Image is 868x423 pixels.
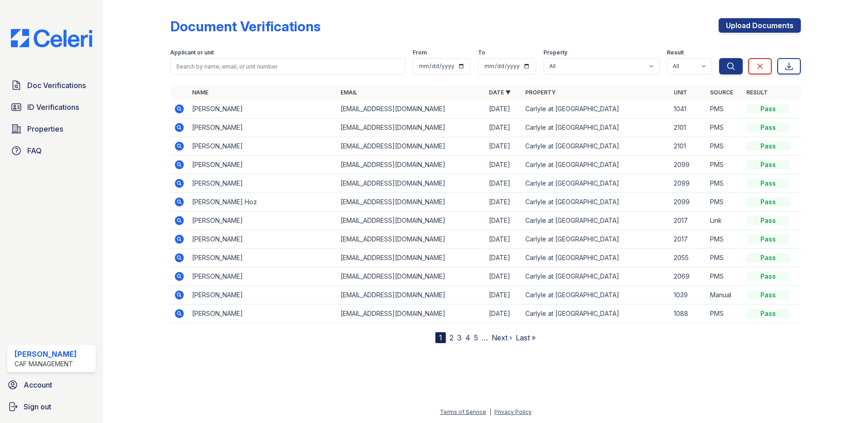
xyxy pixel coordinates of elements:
a: Terms of Service [440,408,486,415]
td: Carlyle at [GEOGRAPHIC_DATA] [522,100,670,118]
td: [PERSON_NAME] [188,249,337,267]
td: Carlyle at [GEOGRAPHIC_DATA] [522,156,670,174]
td: PMS [706,305,743,323]
a: Privacy Policy [494,408,532,415]
a: Sign out [4,398,99,416]
td: [PERSON_NAME] [188,100,337,118]
label: Property [543,49,567,56]
td: [DATE] [485,100,522,118]
td: 2017 [670,230,706,249]
a: Source [710,89,733,96]
span: Account [24,379,52,390]
a: 5 [474,333,478,342]
td: 1039 [670,286,706,305]
td: [EMAIL_ADDRESS][DOMAIN_NAME] [337,305,485,323]
a: Result [746,89,768,96]
a: 3 [457,333,462,342]
td: Carlyle at [GEOGRAPHIC_DATA] [522,267,670,286]
label: From [413,49,427,56]
span: Sign out [24,401,51,412]
span: Properties [27,123,63,134]
div: Pass [746,104,790,113]
a: Properties [7,120,96,138]
a: Doc Verifications [7,76,96,94]
span: FAQ [27,145,42,156]
div: Pass [746,123,790,132]
td: Carlyle at [GEOGRAPHIC_DATA] [522,137,670,156]
td: [EMAIL_ADDRESS][DOMAIN_NAME] [337,211,485,230]
td: [DATE] [485,156,522,174]
td: 2099 [670,174,706,193]
td: PMS [706,193,743,211]
td: Manual [706,286,743,305]
td: 2099 [670,193,706,211]
td: [PERSON_NAME] [188,137,337,156]
td: [EMAIL_ADDRESS][DOMAIN_NAME] [337,100,485,118]
a: Last » [516,333,536,342]
td: Carlyle at [GEOGRAPHIC_DATA] [522,211,670,230]
div: 1 [435,332,446,343]
td: 2055 [670,249,706,267]
td: Link [706,211,743,230]
div: Pass [746,216,790,225]
td: [PERSON_NAME] [188,305,337,323]
div: Pass [746,309,790,318]
div: Document Verifications [170,18,321,34]
div: Pass [746,142,790,151]
td: 2101 [670,118,706,137]
td: [PERSON_NAME] [188,211,337,230]
span: ID Verifications [27,102,79,113]
span: Doc Verifications [27,80,86,91]
td: [EMAIL_ADDRESS][DOMAIN_NAME] [337,267,485,286]
img: CE_Logo_Blue-a8612792a0a2168367f1c8372b55b34899dd931a85d93a1a3d3e32e68fde9ad4.png [4,29,99,47]
td: Carlyle at [GEOGRAPHIC_DATA] [522,249,670,267]
td: [DATE] [485,305,522,323]
td: [DATE] [485,193,522,211]
td: [EMAIL_ADDRESS][DOMAIN_NAME] [337,249,485,267]
td: PMS [706,230,743,249]
div: [PERSON_NAME] [15,349,77,359]
td: [PERSON_NAME] [188,174,337,193]
td: 1041 [670,100,706,118]
td: PMS [706,100,743,118]
td: Carlyle at [GEOGRAPHIC_DATA] [522,118,670,137]
div: Pass [746,290,790,300]
a: Account [4,376,99,394]
td: [DATE] [485,230,522,249]
td: [DATE] [485,137,522,156]
td: [EMAIL_ADDRESS][DOMAIN_NAME] [337,174,485,193]
td: 2069 [670,267,706,286]
td: PMS [706,156,743,174]
a: Name [192,89,208,96]
div: Pass [746,197,790,207]
td: PMS [706,249,743,267]
div: Pass [746,272,790,281]
td: [DATE] [485,249,522,267]
td: [DATE] [485,211,522,230]
td: [DATE] [485,118,522,137]
td: [EMAIL_ADDRESS][DOMAIN_NAME] [337,156,485,174]
a: Date ▼ [489,89,511,96]
div: CAF Management [15,359,77,369]
a: 2 [449,333,454,342]
div: | [489,408,491,415]
td: [EMAIL_ADDRESS][DOMAIN_NAME] [337,193,485,211]
a: ID Verifications [7,98,96,116]
div: Pass [746,235,790,244]
a: 4 [465,333,470,342]
td: PMS [706,137,743,156]
td: [DATE] [485,174,522,193]
td: 2099 [670,156,706,174]
td: [EMAIL_ADDRESS][DOMAIN_NAME] [337,137,485,156]
td: PMS [706,118,743,137]
td: Carlyle at [GEOGRAPHIC_DATA] [522,230,670,249]
td: [EMAIL_ADDRESS][DOMAIN_NAME] [337,118,485,137]
td: [EMAIL_ADDRESS][DOMAIN_NAME] [337,286,485,305]
a: FAQ [7,142,96,160]
label: Applicant or unit [170,49,214,56]
td: [PERSON_NAME] [188,286,337,305]
a: Email [340,89,357,96]
td: [PERSON_NAME] Hoz [188,193,337,211]
td: PMS [706,267,743,286]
